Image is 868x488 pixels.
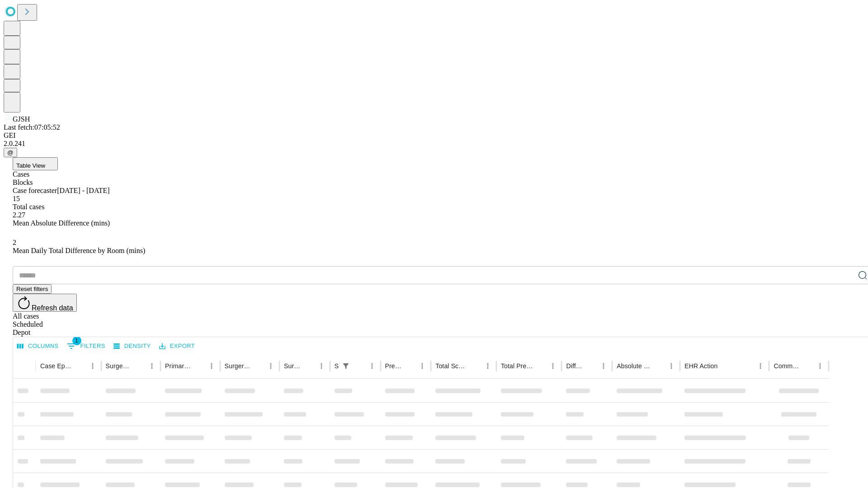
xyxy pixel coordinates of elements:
div: 2.0.241 [4,140,864,148]
button: Show filters [65,339,108,353]
button: Menu [481,360,494,372]
span: Table View [16,162,45,169]
button: Sort [403,360,416,372]
button: Sort [585,360,597,372]
div: 1 active filter [340,360,352,372]
span: Reset filters [16,286,48,292]
button: Sort [302,360,315,372]
span: Case forecaster [13,187,57,194]
button: Menu [754,360,767,372]
button: Sort [353,360,366,372]
button: Menu [665,360,678,372]
div: Comments [774,362,800,370]
span: Mean Daily Total Difference by Room (mins) [13,247,145,254]
div: Absolute Difference [617,362,651,370]
button: Menu [205,360,218,372]
button: Refresh data [13,294,77,312]
button: Sort [193,360,205,372]
button: Sort [718,360,731,372]
button: Menu [86,360,99,372]
button: Menu [814,360,826,372]
div: Case Epic Id [40,362,73,370]
div: Difference [566,362,584,370]
button: Sort [74,360,86,372]
button: Menu [366,360,378,372]
button: Sort [534,360,547,372]
div: Predicted In Room Duration [385,362,403,370]
span: 15 [13,195,20,202]
span: 2 [13,239,16,246]
button: Select columns [15,339,61,353]
div: EHR Action [684,362,717,370]
span: Mean Absolute Difference (mins) [13,219,110,227]
button: Menu [315,360,328,372]
button: Table View [13,157,58,170]
div: Total Predicted Duration [501,362,533,370]
span: Refresh data [32,304,73,312]
button: Export [157,339,197,353]
button: Menu [264,360,277,372]
div: Primary Service [165,362,191,370]
button: Sort [133,360,146,372]
button: Sort [801,360,814,372]
button: Density [111,339,153,353]
button: Sort [469,360,481,372]
div: Surgery Name [225,362,251,370]
span: [DATE] - [DATE] [57,187,109,194]
span: @ [7,149,14,156]
div: Scheduled In Room Duration [335,362,339,370]
button: Menu [547,360,559,372]
span: 1 [72,336,81,345]
span: Last fetch: 07:05:52 [4,123,60,131]
button: @ [4,148,17,157]
span: 2.27 [13,211,25,219]
span: GJSH [13,115,30,123]
button: Menu [597,360,610,372]
div: Total Scheduled Duration [435,362,468,370]
button: Menu [146,360,158,372]
button: Sort [252,360,264,372]
button: Reset filters [13,284,52,294]
span: Total cases [13,203,44,211]
div: Surgeon Name [106,362,132,370]
button: Sort [652,360,665,372]
div: GEI [4,131,864,140]
button: Show filters [340,360,352,372]
div: Surgery Date [284,362,302,370]
button: Menu [416,360,429,372]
